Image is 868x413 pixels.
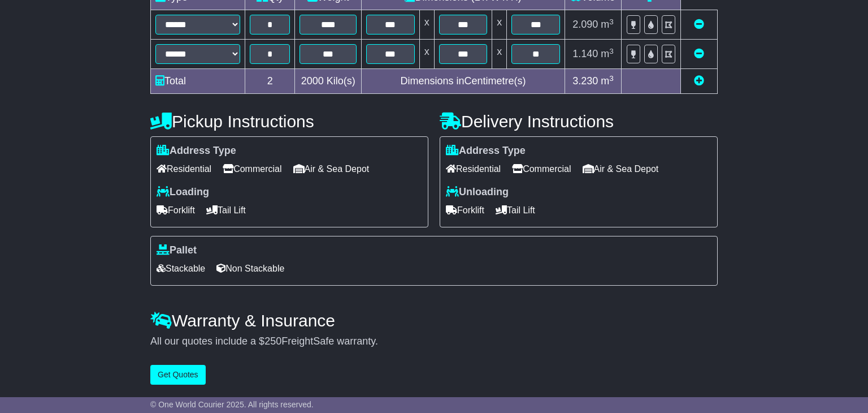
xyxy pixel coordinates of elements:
[446,160,501,178] span: Residential
[583,160,659,178] span: Air & Sea Depot
[293,160,370,178] span: Air & Sea Depot
[264,335,281,347] span: 250
[157,244,197,257] label: Pallet
[419,10,434,40] td: x
[150,112,428,131] h4: Pickup Instructions
[157,260,205,277] span: Stackable
[150,335,718,348] div: All our quotes include a $ FreightSafe warranty.
[419,40,434,69] td: x
[512,160,571,178] span: Commercial
[362,69,565,94] td: Dimensions in Centimetre(s)
[223,160,281,178] span: Commercial
[440,112,718,131] h4: Delivery Instructions
[496,201,535,219] span: Tail Lift
[572,75,598,87] span: 3.230
[216,260,284,277] span: Non Stackable
[446,145,526,157] label: Address Type
[694,19,704,30] a: Remove this item
[609,18,614,26] sup: 3
[206,201,246,219] span: Tail Lift
[157,186,209,199] label: Loading
[150,365,206,385] button: Get Quotes
[609,74,614,83] sup: 3
[245,69,295,94] td: 2
[694,48,704,59] a: Remove this item
[157,160,211,178] span: Residential
[601,19,614,30] span: m
[157,201,195,219] span: Forklift
[601,48,614,59] span: m
[492,40,507,69] td: x
[150,400,314,409] span: © One World Courier 2025. All rights reserved.
[151,69,245,94] td: Total
[694,75,704,87] a: Add new item
[572,48,598,59] span: 1.140
[609,47,614,55] sup: 3
[295,69,362,94] td: Kilo(s)
[446,201,484,219] span: Forklift
[492,10,507,40] td: x
[601,75,614,87] span: m
[446,186,509,199] label: Unloading
[301,75,324,87] span: 2000
[157,145,236,157] label: Address Type
[572,19,598,30] span: 2.090
[150,311,718,330] h4: Warranty & Insurance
